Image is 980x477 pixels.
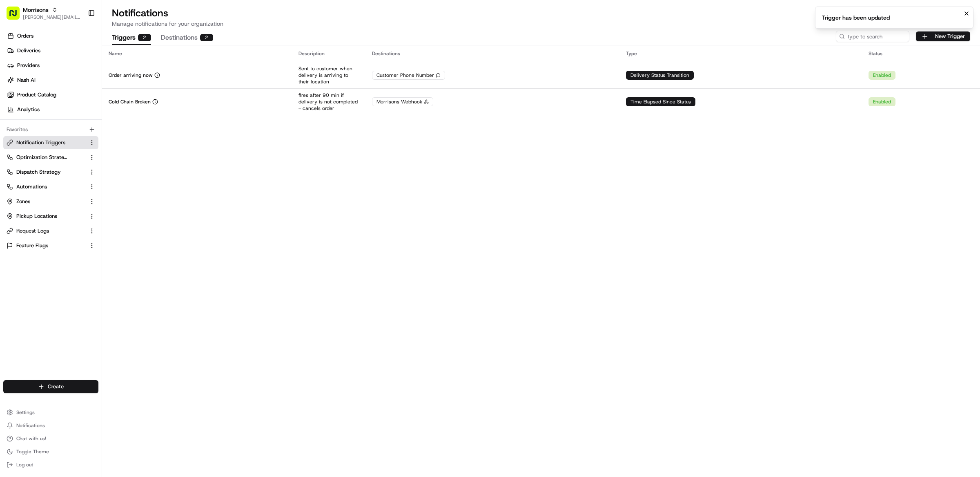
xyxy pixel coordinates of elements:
[3,433,98,444] button: Chat with us!
[58,202,99,209] a: Powered byPylon
[626,97,695,106] div: Time Elapsed Since Status
[3,103,102,116] a: Analytics
[7,242,85,249] a: Feature Flags
[37,86,112,93] div: We're available if you need us!
[3,44,102,57] a: Deliveries
[298,50,359,57] div: Description
[37,78,134,86] div: Start new chat
[21,53,135,61] input: Clear
[23,6,49,14] button: Morrisons
[16,435,46,442] span: Chat with us!
[112,20,970,28] p: Manage notifications for your organization
[68,127,71,133] span: •
[3,380,98,393] button: Create
[5,179,66,194] a: 📗Knowledge Base
[869,71,895,80] div: Enabled
[68,149,71,155] span: •
[138,34,151,41] div: 2
[3,459,98,470] button: Log out
[869,50,973,57] div: Status
[836,31,909,42] input: Type to search
[298,92,359,112] p: fires after 90 min if delivery is not completed - cancels order
[77,183,131,191] span: API Documentation
[372,50,612,57] div: Destinations
[48,383,64,390] span: Create
[139,81,149,90] button: Start new chat
[17,91,56,99] span: Product Catalog
[626,50,856,57] div: Type
[3,195,98,208] button: Zones
[3,224,98,237] button: Request Logs
[16,139,65,146] span: Notification Triggers
[8,184,15,190] div: 📗
[3,166,98,179] button: Dispatch Strategy
[161,31,213,45] button: Destinations
[16,422,45,429] span: Notifications
[3,88,102,101] a: Product Catalog
[7,227,85,235] a: Request Logs
[3,74,102,87] a: Nash AI
[16,198,30,205] span: Zones
[3,180,98,193] button: Automations
[8,141,21,154] img: Ami Wang
[16,154,68,161] span: Optimization Strategy
[3,3,85,23] button: Morrisons[PERSON_NAME][EMAIL_ADDRESS][DOMAIN_NAME]
[3,407,98,418] button: Settings
[200,34,213,41] div: 2
[16,242,48,249] span: Feature Flags
[7,154,85,161] a: Optimization Strategy
[8,33,149,46] p: Welcome 👋
[112,7,970,20] h1: Notifications
[7,198,85,205] a: Zones
[298,65,359,85] p: Sent to customer when delivery is arriving to their location
[3,210,98,223] button: Pickup Locations
[17,32,33,40] span: Orders
[17,62,40,69] span: Providers
[3,123,98,136] div: Favorites
[7,139,85,146] a: Notification Triggers
[3,136,98,149] button: Notification Triggers
[626,71,694,80] div: Delivery Status Transition
[66,179,134,194] a: 💻API Documentation
[17,76,36,84] span: Nash AI
[16,448,49,455] span: Toggle Theme
[16,461,33,468] span: Log out
[127,105,149,114] button: See all
[372,97,433,106] div: Morrisons Webhook
[81,203,99,209] span: Pylon
[3,446,98,457] button: Toggle Theme
[3,59,102,72] a: Providers
[916,31,970,41] button: New Trigger
[72,127,89,133] span: [DATE]
[7,213,85,220] a: Pickup Locations
[16,409,35,416] span: Settings
[109,50,285,57] div: Name
[3,151,98,164] button: Optimization Strategy
[72,149,89,155] span: [DATE]
[3,239,98,252] button: Feature Flags
[16,213,57,220] span: Pickup Locations
[7,168,85,176] a: Dispatch Strategy
[17,106,40,113] span: Analytics
[25,127,66,133] span: [PERSON_NAME]
[8,78,23,93] img: 1736555255976-a54dd68f-1ca7-489b-9aae-adbdc363a1c4
[23,14,81,20] button: [PERSON_NAME][EMAIL_ADDRESS][DOMAIN_NAME]
[17,78,32,93] img: 4037041995827_4c49e92c6e3ed2e3ec13_72.png
[16,168,61,176] span: Dispatch Strategy
[17,47,40,54] span: Deliveries
[16,227,49,235] span: Request Logs
[7,183,85,190] a: Automations
[109,72,153,78] p: Order arriving now
[16,183,47,190] span: Automations
[372,71,445,80] div: Customer Phone Number
[109,99,151,105] p: Cold Chain Broken
[16,183,62,191] span: Knowledge Base
[112,31,151,45] button: Triggers
[3,29,102,43] a: Orders
[8,106,52,113] div: Past conversations
[3,420,98,431] button: Notifications
[8,119,21,132] img: Tiffany Volk
[822,13,890,22] div: Trigger has been updated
